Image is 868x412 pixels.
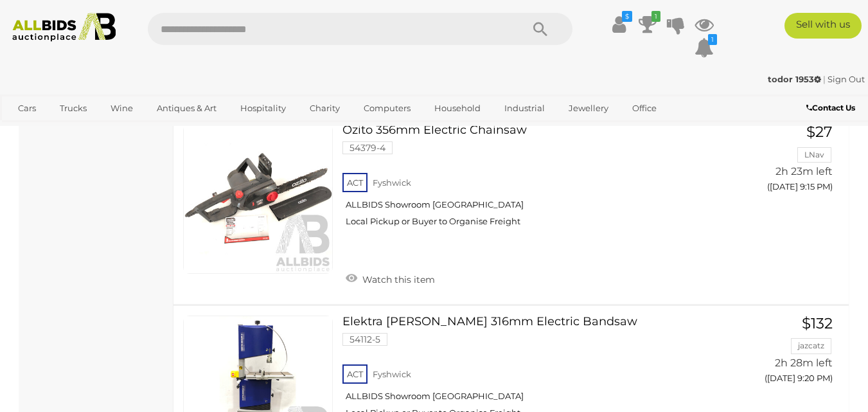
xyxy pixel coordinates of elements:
[10,119,53,140] a: Sports
[806,101,858,115] a: Contact Us
[638,13,657,36] a: 1
[359,274,435,285] span: Watch this item
[301,98,348,119] a: Charity
[784,13,862,39] a: Sell with us
[6,13,122,42] img: Allbids.com.au
[560,98,617,119] a: Jewellery
[622,11,632,22] i: $
[695,36,714,59] a: 1
[768,74,823,84] a: todor 1953
[828,74,865,84] a: Sign Out
[508,13,572,45] button: Search
[496,98,553,119] a: Industrial
[806,103,855,112] b: Contact Us
[60,119,168,140] a: [GEOGRAPHIC_DATA]
[768,74,821,84] strong: todor 1953
[802,314,833,332] span: $132
[746,316,836,391] a: $132 jazcatz 2h 28m left ([DATE] 9:20 PM)
[148,98,225,119] a: Antiques & Art
[610,13,629,36] a: $
[102,98,141,119] a: Wine
[651,11,660,22] i: 1
[746,124,836,199] a: $27 LNav 2h 23m left ([DATE] 9:15 PM)
[355,98,419,119] a: Computers
[342,269,438,288] a: Watch this item
[51,98,95,119] a: Trucks
[624,98,665,119] a: Office
[352,124,727,237] a: Ozito 356mm Electric Chainsaw 54379-4 ACT Fyshwick ALLBIDS Showroom [GEOGRAPHIC_DATA] Local Picku...
[232,98,294,119] a: Hospitality
[823,74,826,84] span: |
[426,98,489,119] a: Household
[708,34,717,45] i: 1
[10,98,44,119] a: Cars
